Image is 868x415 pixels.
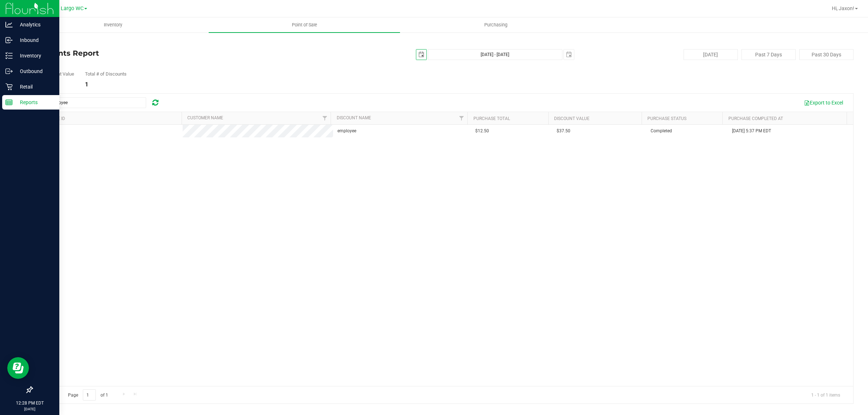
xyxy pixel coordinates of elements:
[187,115,223,120] a: Customer Name
[85,72,127,76] div: Total # of Discounts
[5,21,13,28] inline-svg: Analytics
[728,116,783,121] a: Purchase Completed At
[741,49,796,60] button: Past 7 Days
[3,400,56,406] p: 12:28 PM EDT
[684,49,738,60] button: [DATE]
[94,22,132,28] span: Inventory
[61,5,84,12] span: Largo WC
[5,37,13,44] inline-svg: Inbound
[13,98,56,107] p: Reports
[400,17,591,33] a: Purchasing
[805,389,846,400] span: 1 - 1 of 1 items
[13,20,56,29] p: Analytics
[32,49,306,57] h4: Discounts Report
[3,406,56,412] p: [DATE]
[732,128,771,134] span: [DATE] 5:37 PM EDT
[5,68,13,75] inline-svg: Outbound
[564,50,574,60] span: select
[62,389,114,401] span: Page of 1
[832,5,854,11] span: Hi, Jaxon!
[13,67,56,76] p: Outbound
[473,116,510,121] a: Purchase Total
[475,128,489,134] span: $12.50
[799,49,854,60] button: Past 30 Days
[5,52,13,59] inline-svg: Inventory
[554,116,590,121] a: Discount Value
[38,97,146,108] input: Search...
[5,83,13,90] inline-svg: Retail
[455,112,467,124] a: Filter
[13,82,56,91] p: Retail
[557,128,570,134] span: $37.50
[799,97,848,109] button: Export to Excel
[83,389,96,401] input: 1
[416,50,426,60] span: select
[13,51,56,60] p: Inventory
[337,128,356,134] span: employee
[209,17,400,33] a: Point of Sale
[651,128,672,134] span: Completed
[337,115,371,120] a: Discount Name
[17,17,209,33] a: Inventory
[475,22,517,28] span: Purchasing
[7,357,29,379] iframe: Resource center
[85,82,127,87] div: 1
[319,112,331,124] a: Filter
[13,36,56,44] p: Inbound
[5,99,13,106] inline-svg: Reports
[647,116,686,121] a: Purchase Status
[282,22,327,28] span: Point of Sale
